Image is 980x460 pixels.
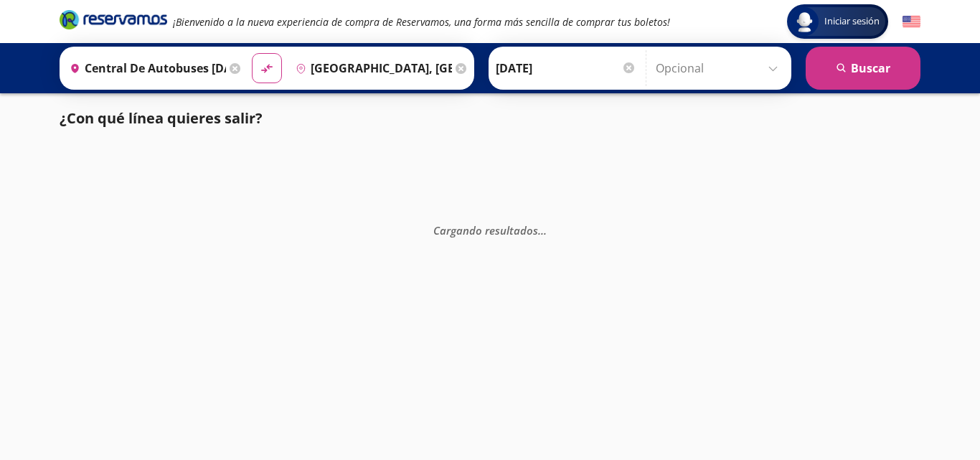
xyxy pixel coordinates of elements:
[819,14,885,29] span: Iniciar sesión
[290,50,452,86] input: Buscar Destino
[433,222,547,237] em: Cargando resultados
[64,50,226,86] input: Buscar Origen
[60,9,167,30] i: Brand Logo
[544,222,547,237] span: .
[60,108,263,129] p: ¿Con qué línea quieres salir?
[538,222,541,237] span: .
[173,15,670,29] em: ¡Bienvenido a la nueva experiencia de compra de Reservamos, una forma más sencilla de comprar tus...
[541,222,544,237] span: .
[806,47,920,90] button: Buscar
[496,50,636,86] input: Elegir Fecha
[60,9,167,34] a: Brand Logo
[903,13,920,31] button: English
[656,50,784,86] input: Opcional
